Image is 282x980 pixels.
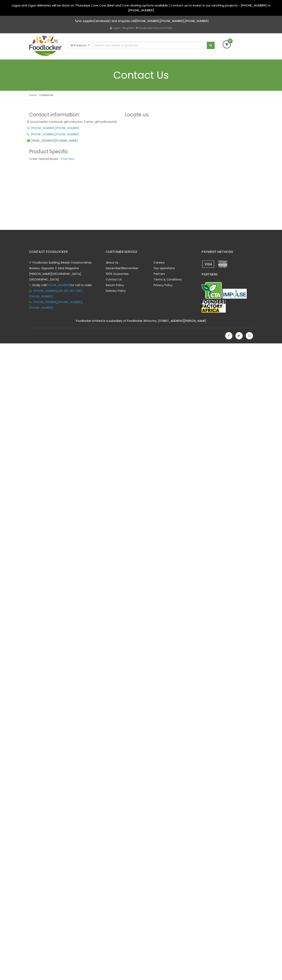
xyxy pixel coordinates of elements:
[31,132,79,136] span: ,
[12,3,271,12] span: Lagos and Ogun deliveries will be done on Thursdays | Live Cow, Beef and Cow-sharing options avai...
[202,273,253,276] h3: PARTNERS
[228,39,233,44] span: 0
[31,139,78,143] span: [EMAIL_ADDRESS][DOMAIN_NAME]
[68,42,92,49] button: All Products
[29,250,100,254] h3: CONTACT FOODLOCKER
[26,319,256,323] div: Foodlocker Limited is a subsidiary of Foodlocker Africa Inc, [STREET_ADDRESS][PERSON_NAME]
[106,289,126,293] a: Delivery Policy
[106,261,118,265] a: About Us
[29,300,82,310] span: , ,
[106,250,196,254] h3: CUSTOMER SERVICE
[110,26,120,30] a: Log in
[202,260,215,269] img: payment
[58,289,83,293] a: 234 814 364 2387
[29,283,92,287] span: Kindly call for call to order
[29,70,253,81] h1: Contact Us
[154,261,165,265] a: Careers
[55,132,79,136] a: [PHONE_NUMBER]
[61,157,74,161] a: Chat Now
[136,26,172,30] a: Foodlocker Discount Club
[29,289,83,298] span: , ,
[31,126,55,130] a: [PHONE_NUMBER]
[29,93,36,97] a: Home
[154,266,175,270] a: Our operations
[46,283,70,287] a: [PHONE_NUMBER]
[92,42,207,49] input: Search our variety of products
[29,306,53,310] a: [PHONE_NUMBER]
[31,126,79,130] span: ,
[202,300,226,313] img: FFA
[123,26,134,30] a: Register
[216,260,229,269] img: payment
[106,272,129,276] a: 100% Guarantee
[185,19,209,23] a: [PHONE_NUMBER]
[29,35,61,56] img: FoodLocker
[121,26,122,30] span: |
[106,283,124,287] a: Return Policy
[29,19,253,23] p: For supplies(wholesale) and enquires call , ,
[29,112,119,117] h3: Contact information:
[135,19,159,23] a: [PHONE_NUMBER]
[30,120,117,124] span: Social Media: Facebook: @Foodlocker, Twitter: @FoodlockerNG
[106,266,138,270] a: December2Remember
[29,157,119,161] p: Order-related Issues -
[106,277,122,281] a: Contact Us
[55,126,79,130] a: [PHONE_NUMBER]
[202,282,222,299] img: CTA
[58,300,82,304] a: [PHONE_NUMBER]
[154,277,182,281] a: Terms & Conditions
[29,149,119,154] h3: Product Specific
[29,294,53,298] a: [PHONE_NUMBER]
[29,261,92,281] span: Foodlocker Building, Beside Creative Minds Nursery, Opposite C.Zard, Magazine [PERSON_NAME][GEOGR...
[31,132,55,136] a: [PHONE_NUMBER]
[33,300,57,304] a: [PHONE_NUMBER]
[223,289,247,299] img: Impulse
[202,250,253,254] h3: PAYMENT METHODS
[160,19,184,23] a: [PHONE_NUMBER]
[125,112,215,117] h3: Locate us:
[33,289,57,293] a: [PHONE_NUMBER]
[154,283,173,287] a: Privacy Policy
[134,26,135,30] span: |
[154,272,165,276] a: Farmers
